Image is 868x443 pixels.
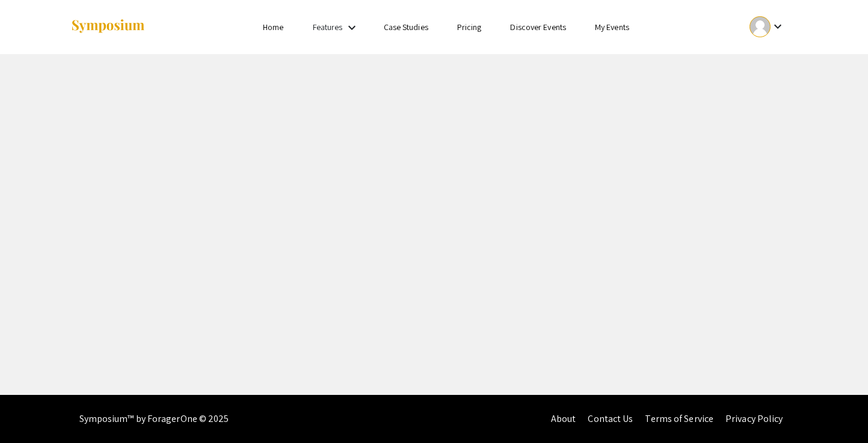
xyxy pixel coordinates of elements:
[457,22,482,32] a: Pricing
[345,20,359,35] mat-icon: Expand Features list
[588,412,633,425] a: Contact Us
[510,22,566,32] a: Discover Events
[9,389,51,434] iframe: Chat
[737,13,798,40] button: Expand account dropdown
[771,19,785,34] mat-icon: Expand account dropdown
[645,412,713,425] a: Terms of Service
[595,22,629,32] a: My Events
[263,22,283,32] a: Home
[79,395,229,443] div: Symposium™ by ForagerOne © 2025
[313,22,343,32] a: Features
[725,412,783,425] a: Privacy Policy
[70,19,146,35] img: Symposium by ForagerOne
[384,22,428,32] a: Case Studies
[551,412,576,425] a: About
